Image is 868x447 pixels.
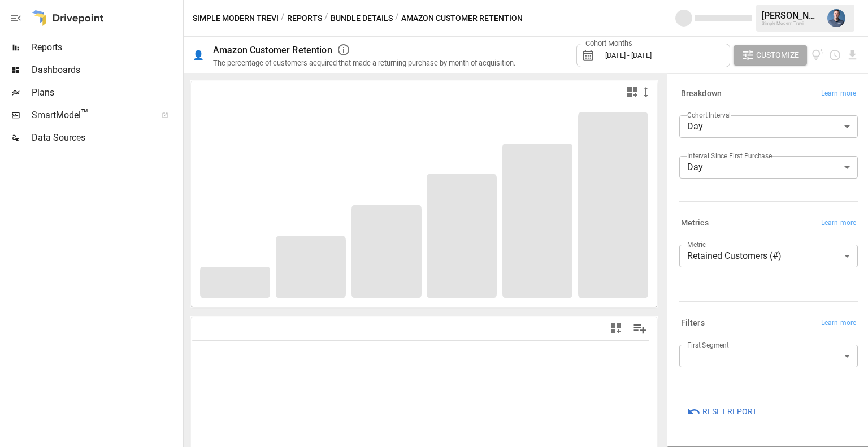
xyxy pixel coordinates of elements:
div: The percentage of customers acquired that made a returning purchase by month of acquisition. [213,59,515,67]
button: Download report [846,49,859,62]
button: Reset Report [679,401,765,422]
span: Learn more [821,318,856,329]
div: Day [679,156,858,179]
div: [PERSON_NAME] [762,10,821,21]
button: View documentation [811,45,824,66]
label: Cohort Months [583,38,635,49]
div: Retained Customers (#) [679,245,858,267]
span: Dashboards [32,63,181,77]
div: / [324,11,328,25]
button: Reports [287,11,322,25]
h6: Metrics [681,217,709,229]
label: Metric [687,240,706,249]
span: ™ [81,107,89,121]
button: Schedule report [828,49,841,62]
span: Data Sources [32,131,181,145]
img: Mike Beckham [827,9,845,27]
span: [DATE] - [DATE] [605,51,652,59]
h6: Filters [681,317,705,329]
button: Manage Columns [627,316,653,341]
button: Simple Modern Trevi [193,11,279,25]
div: Amazon Customer Retention [213,45,332,55]
label: Interval Since First Purchase [687,151,772,160]
span: Learn more [821,218,856,229]
div: / [395,11,399,25]
div: Simple Modern Trevi [762,21,821,26]
span: Learn more [821,88,856,99]
label: First Segment [687,340,729,350]
div: 👤 [193,50,204,60]
span: Reports [32,41,181,54]
span: Reset Report [702,405,757,419]
span: SmartModel [32,109,149,122]
div: / [281,11,285,25]
span: Plans [32,86,181,99]
button: Bundle Details [331,11,393,25]
button: Mike Beckham [821,2,852,34]
h6: Breakdown [681,88,722,100]
div: Day [679,115,858,138]
button: Customize [734,45,807,66]
span: Customize [756,48,799,62]
label: Cohort Interval [687,110,731,120]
